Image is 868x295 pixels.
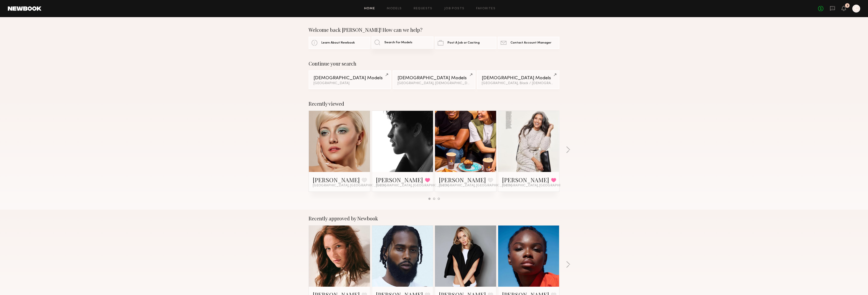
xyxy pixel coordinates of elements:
[847,4,848,7] div: 3
[498,37,559,49] a: Contact Account Manager
[309,101,559,107] div: Recently viewed
[502,184,575,188] span: [GEOGRAPHIC_DATA], [GEOGRAPHIC_DATA]
[439,176,486,184] a: [PERSON_NAME]
[321,41,355,45] span: Learn About Newbook
[384,41,412,44] span: Search For Models
[313,184,386,188] span: [GEOGRAPHIC_DATA], [GEOGRAPHIC_DATA]
[510,41,551,45] span: Contact Account Manager
[309,216,559,221] div: Recently approved by Newbook
[435,37,496,49] a: Post A Job or Casting
[398,82,470,85] div: [GEOGRAPHIC_DATA], [DEMOGRAPHIC_DATA]
[482,76,555,80] div: [DEMOGRAPHIC_DATA] Models
[309,70,391,89] a: [DEMOGRAPHIC_DATA] Models[GEOGRAPHIC_DATA]
[414,7,433,10] a: Requests
[476,7,495,10] a: Favorites
[309,37,370,49] a: Learn About Newbook
[309,61,559,67] div: Continue your search
[477,70,559,89] a: [DEMOGRAPHIC_DATA] Models[GEOGRAPHIC_DATA], Black / [DEMOGRAPHIC_DATA]
[376,184,449,188] span: [GEOGRAPHIC_DATA], [GEOGRAPHIC_DATA]
[372,36,433,49] a: Search For Models
[444,7,465,10] a: Job Posts
[393,70,475,89] a: [DEMOGRAPHIC_DATA] Models[GEOGRAPHIC_DATA], [DEMOGRAPHIC_DATA]
[447,41,480,45] span: Post A Job or Casting
[309,27,559,33] div: Welcome back [PERSON_NAME]! How can we help?
[376,176,423,184] a: [PERSON_NAME]
[439,184,512,188] span: [GEOGRAPHIC_DATA], [GEOGRAPHIC_DATA]
[313,176,360,184] a: [PERSON_NAME]
[313,82,386,85] div: [GEOGRAPHIC_DATA]
[364,7,375,10] a: Home
[387,7,402,10] a: Models
[482,82,555,85] div: [GEOGRAPHIC_DATA], Black / [DEMOGRAPHIC_DATA]
[398,76,470,80] div: [DEMOGRAPHIC_DATA] Models
[852,5,860,12] a: C
[502,176,549,184] a: [PERSON_NAME]
[313,76,386,80] div: [DEMOGRAPHIC_DATA] Models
